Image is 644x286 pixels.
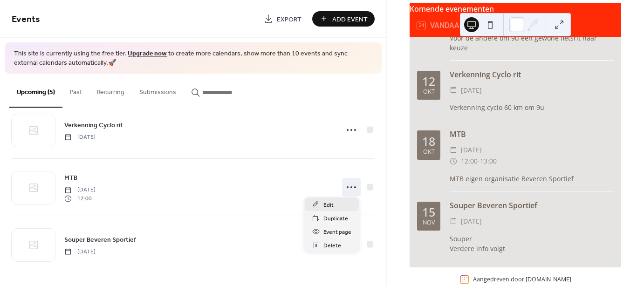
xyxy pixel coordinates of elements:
[450,144,457,156] div: ​
[450,156,457,167] div: ​
[257,11,308,27] a: Export
[323,214,348,224] span: Duplicate
[312,11,375,27] button: Add Event
[64,234,136,245] a: Souper Beveren Sportief
[480,156,497,167] span: 13:00
[423,149,435,155] div: okt
[128,48,167,60] a: Upgrade now
[277,14,301,24] span: Export
[64,173,77,183] span: MTB
[422,75,435,87] div: 12
[64,120,123,130] span: Verkenning Cyclo rit
[89,74,132,107] button: Recurring
[9,74,62,108] button: Upcoming (5)
[423,220,435,226] div: nov
[132,74,184,107] button: Submissions
[422,136,435,147] div: 18
[478,156,480,167] span: -
[461,144,482,156] span: [DATE]
[450,85,457,96] div: ​
[526,275,571,283] a: [DOMAIN_NAME]
[323,241,341,251] span: Delete
[64,194,96,203] span: 12:00
[64,247,96,256] span: [DATE]
[450,174,614,184] div: MTB eigen organisatie Beveren Sportief
[323,200,334,210] span: Edit
[461,216,482,227] span: [DATE]
[422,206,435,218] div: 15
[12,10,40,28] span: Events
[64,186,96,194] span: [DATE]
[332,14,368,24] span: Add Event
[323,227,351,237] span: Event page
[450,234,614,253] div: Souper Verdere info volgt
[450,69,614,80] div: Verkenning Cyclo rit
[450,200,614,211] div: Souper Beveren Sportief
[473,275,571,283] div: Aangedreven door
[450,102,614,112] div: Verkenning cyclo 60 km om 9u
[64,133,96,141] span: [DATE]
[64,172,77,183] a: MTB
[410,3,621,14] div: Komende evenementen
[423,89,435,95] div: okt
[62,74,89,107] button: Past
[450,216,457,227] div: ​
[64,235,136,245] span: Souper Beveren Sportief
[461,156,478,167] span: 12:00
[64,120,123,130] a: Verkenning Cyclo rit
[461,85,482,96] span: [DATE]
[450,129,614,140] div: MTB
[14,49,372,68] span: This site is currently using the free tier. to create more calendars, show more than 10 events an...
